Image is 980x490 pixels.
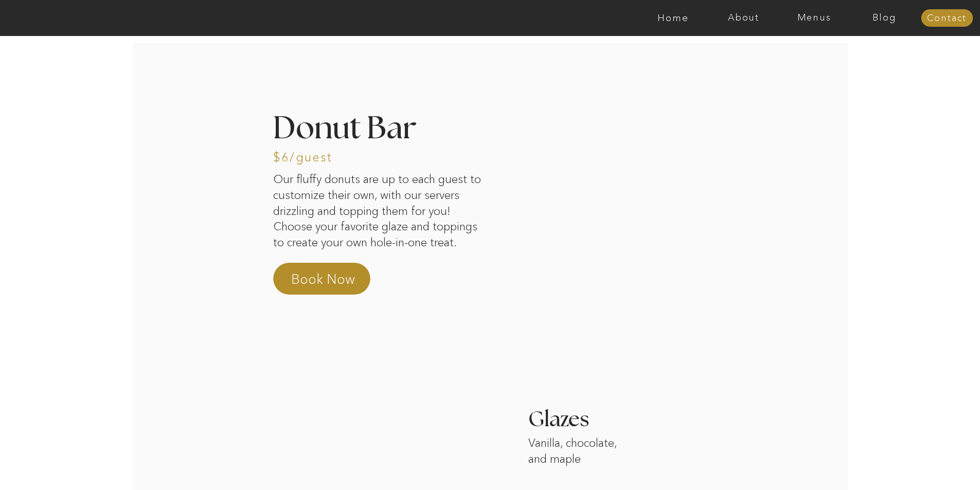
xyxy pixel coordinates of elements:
h2: Donut Bar [273,114,506,141]
p: Our fluffy donuts are up to each guest to customize their own, with our servers drizzling and top... [273,172,490,252]
a: Contact [921,13,973,24]
a: Book Now [291,270,382,295]
h3: Glazes [528,409,671,437]
a: Blog [849,13,920,23]
a: Home [638,13,708,23]
a: About [708,13,779,23]
a: Menus [779,13,849,23]
h3: $6/guest [273,151,361,165]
